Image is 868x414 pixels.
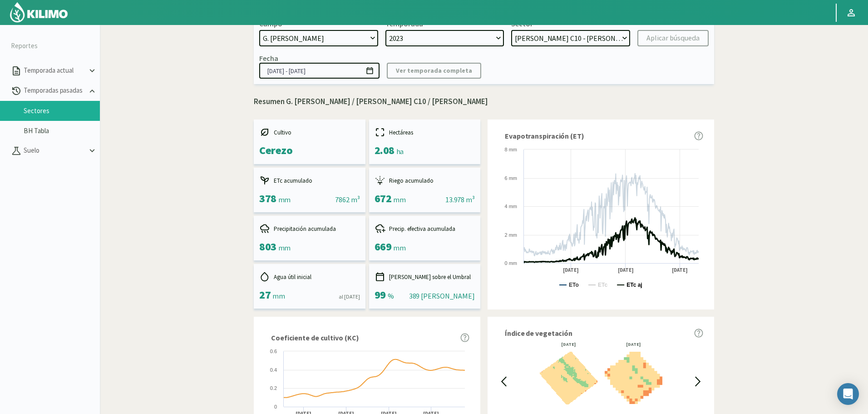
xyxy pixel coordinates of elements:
[272,291,285,300] span: mm
[369,264,481,309] kil-mini-card: report-summary-cards.DAYS_ABOVE_THRESHOLD
[254,96,714,108] p: Resumen G. [PERSON_NAME] / [PERSON_NAME] C10 / [PERSON_NAME]
[274,404,277,409] text: 0
[540,347,597,409] img: 4369c38d-7fda-4375-912a-de817e1afc21_-_planet_-_2024-05-17.png
[445,194,475,205] div: 13.978 m³
[335,194,360,205] div: 7862 m³
[271,332,359,343] span: Coeficiente de cultivo (KC)
[270,367,277,373] text: 0.4
[626,282,642,288] text: ETc aj
[837,383,859,405] div: Open Intercom Messenger
[22,85,87,96] p: Temporadas pasadas
[259,175,360,186] div: ETc acumulado
[278,195,291,204] span: mm
[259,271,360,282] div: Agua útil inicial
[369,120,481,164] kil-mini-card: report-summary-cards.HECTARES
[605,347,662,409] img: 4369c38d-7fda-4375-912a-de817e1afc21_-_sentinel_-_2024-05-17.png
[505,130,584,141] span: Evapotranspiración (ET)
[505,204,518,209] text: 4 mm
[9,1,69,23] img: Kilimo
[369,216,481,260] kil-mini-card: report-summary-cards.ACCUMULATED_EFFECTIVE_PRECIPITATION
[259,143,292,157] span: Cerezo
[540,342,597,347] div: [DATE]
[254,216,365,260] kil-mini-card: report-summary-cards.ACCUMULATED_PRECIPITATION
[375,143,395,157] span: 2.08
[393,243,405,252] span: mm
[393,195,405,204] span: mm
[505,175,518,181] text: 6 mm
[24,127,100,135] a: BH Tabla
[375,175,475,186] div: Riego acumulado
[388,291,394,300] span: %
[409,290,475,301] div: 389 [PERSON_NAME]
[396,147,404,156] span: ha
[563,267,579,274] text: [DATE]
[259,127,360,138] div: Cultivo
[505,260,518,266] text: 0 mm
[375,239,392,254] span: 669
[598,282,607,288] text: ETc
[605,342,662,347] div: [DATE]
[22,145,87,156] p: Suelo
[375,191,392,205] span: 672
[505,328,572,339] span: Índice de vegetación
[270,349,277,354] text: 0.6
[278,243,291,252] span: mm
[375,288,386,302] span: 99
[259,191,276,205] span: 378
[672,267,688,274] text: [DATE]
[375,271,475,282] div: [PERSON_NAME] sobre el Umbral
[254,264,365,309] kil-mini-card: report-summary-cards.INITIAL_USEFUL_WATER
[618,267,634,274] text: [DATE]
[369,168,481,212] kil-mini-card: report-summary-cards.ACCUMULATED_IRRIGATION
[259,239,276,254] span: 803
[259,54,278,63] div: Fecha
[22,65,87,76] p: Temporada actual
[259,223,360,234] div: Precipitación acumulada
[375,127,475,138] div: Hectáreas
[505,147,518,152] text: 8 mm
[270,385,277,391] text: 0.2
[254,168,365,212] kil-mini-card: report-summary-cards.ACCUMULATED_ETC
[24,107,100,115] a: Sectores
[254,120,365,164] kil-mini-card: report-summary-cards.CROP
[505,232,518,238] text: 2 mm
[569,282,579,288] text: ETo
[339,293,360,301] div: al [DATE]
[259,63,380,79] input: dd/mm/yyyy - dd/mm/yyyy
[259,288,271,302] span: 27
[375,223,475,234] div: Precip. efectiva acumulada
